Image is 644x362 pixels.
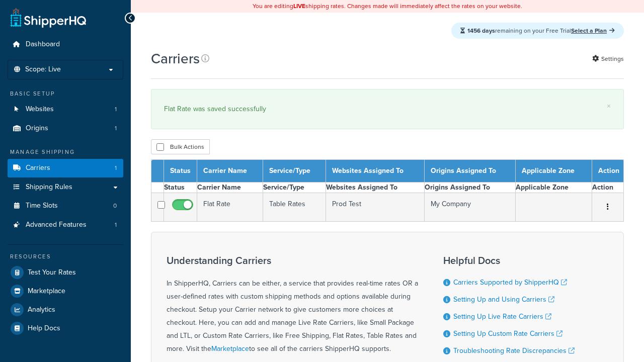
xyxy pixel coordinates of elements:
[26,40,60,49] span: Dashboard
[592,160,624,183] th: Action
[8,159,123,177] li: Carriers
[8,301,123,319] a: Analytics
[293,2,305,11] b: LIVE
[28,287,65,296] span: Marketplace
[8,263,123,282] a: Test Your Rates
[326,183,424,193] th: Websites Assigned To
[8,148,123,156] div: Manage Shipping
[26,183,72,192] span: Shipping Rules
[8,178,123,197] a: Shipping Rules
[113,202,117,210] span: 0
[26,202,58,210] span: Time Slots
[8,282,123,300] a: Marketplace
[592,52,624,66] a: Settings
[164,183,197,193] th: Status
[515,183,592,193] th: Applicable Zone
[26,221,87,229] span: Advanced Features
[453,345,575,356] a: Troubleshooting Rate Discrepancies
[25,65,61,74] span: Scope: Live
[8,216,123,234] li: Advanced Features
[571,26,615,35] a: Select a Plan
[8,319,123,337] a: Help Docs
[115,105,117,114] span: 1
[453,311,551,322] a: Setting Up Live Rate Carriers
[8,100,123,119] li: Websites
[453,294,554,305] a: Setting Up and Using Carriers
[8,119,123,138] a: Origins 1
[26,105,54,114] span: Websites
[8,159,123,177] a: Carriers 1
[197,160,263,183] th: Carrier Name
[326,193,424,222] td: Prod Test
[28,306,55,314] span: Analytics
[197,193,263,222] td: Flat Rate
[164,102,611,116] div: Flat Rate was saved successfully
[8,89,123,98] div: Basic Setup
[467,26,495,35] strong: 1456 days
[326,160,424,183] th: Websites Assigned To
[8,197,123,215] a: Time Slots 0
[424,193,515,222] td: My Company
[263,193,326,222] td: Table Rates
[115,124,117,133] span: 1
[167,255,418,355] div: In ShipperHQ, Carriers can be either, a service that provides real-time rates OR a user-defined r...
[8,119,123,138] li: Origins
[8,197,123,215] li: Time Slots
[8,252,123,261] div: Resources
[167,255,418,266] h3: Understanding Carriers
[453,328,562,339] a: Setting Up Custom Rate Carriers
[115,221,117,229] span: 1
[11,8,86,28] a: ShipperHQ Home
[8,100,123,119] a: Websites 1
[515,160,592,183] th: Applicable Zone
[115,164,117,172] span: 1
[263,160,326,183] th: Service/Type
[151,139,210,154] button: Bulk Actions
[197,183,263,193] th: Carrier Name
[8,35,123,54] a: Dashboard
[592,183,624,193] th: Action
[424,183,515,193] th: Origins Assigned To
[263,183,326,193] th: Service/Type
[26,124,48,133] span: Origins
[28,324,60,333] span: Help Docs
[211,343,249,354] a: Marketplace
[424,160,515,183] th: Origins Assigned To
[151,49,200,68] h1: Carriers
[607,102,611,110] a: ×
[164,160,197,183] th: Status
[26,164,50,172] span: Carriers
[8,216,123,234] a: Advanced Features 1
[28,268,76,277] span: Test Your Rates
[443,255,575,266] h3: Helpful Docs
[451,23,624,39] div: remaining on your Free Trial
[453,277,567,288] a: Carriers Supported by ShipperHQ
